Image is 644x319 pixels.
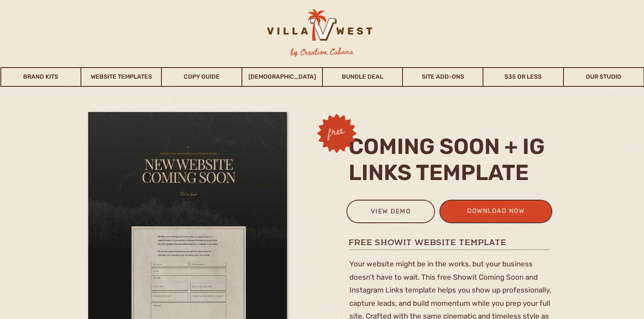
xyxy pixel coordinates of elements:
[352,206,429,220] a: view demo
[81,67,161,87] a: Website Templates
[564,67,644,87] a: Our Studio
[349,237,552,248] h1: free showit website template
[454,205,538,219] a: download now
[349,133,555,185] h2: coming soon + ig links template
[162,67,241,87] a: Copy Guide
[1,67,81,87] a: Brand Kits
[323,67,402,87] a: Bundle Deal
[283,46,361,59] h3: by Creative Cabana
[403,67,483,87] a: Site Add-Ons
[317,121,355,144] h3: free
[242,67,322,87] a: [DEMOGRAPHIC_DATA]
[483,67,563,87] a: $35 or Less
